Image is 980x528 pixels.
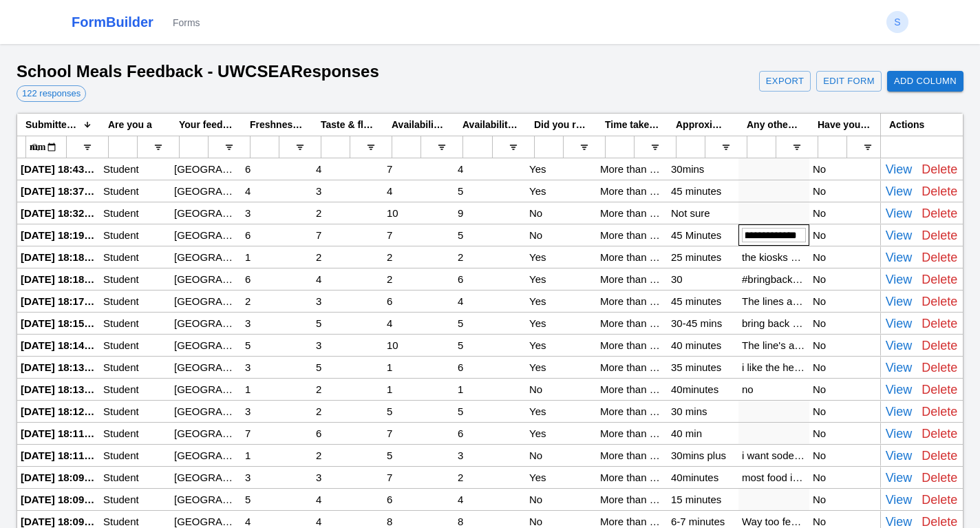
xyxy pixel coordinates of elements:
div: [DATE] 18:37:27 [17,180,100,202]
div: 4 [383,180,454,202]
div: [GEOGRAPHIC_DATA] [171,445,242,466]
div: 5 [454,401,526,422]
div: Student [100,335,171,356]
input: Time taken to get the order at the kiosk? Filter Input [605,136,635,158]
button: View Details [882,268,916,291]
div: [GEOGRAPHIC_DATA] [171,268,242,290]
button: Open Filter Menu [793,143,801,151]
div: 3 [312,291,383,312]
div: 3 [242,313,312,334]
div: No [809,158,880,180]
div: 1 [383,357,454,378]
button: Delete Response [918,180,961,202]
div: Yes [526,291,597,312]
div: 3 [242,401,312,422]
input: Submitted At Filter Input [25,135,67,160]
button: View Details [882,202,916,224]
div: Yes [526,246,597,268]
div: No [526,379,597,400]
div: 45 minutes [668,291,738,312]
div: [GEOGRAPHIC_DATA] [171,246,242,268]
input: Are you a Filter Input [108,136,138,158]
div: More than 10 min [597,246,668,268]
button: View Details [882,379,916,401]
button: Delete Response [918,445,961,467]
div: [GEOGRAPHIC_DATA] [171,379,242,400]
span: Any other feedback or experiences you would like to share. [747,119,801,130]
div: 1 [242,246,312,268]
input: Availability of healthy choices (1 being least, 10 being lots of choices about the school canteen... [392,136,421,158]
div: Yes [526,180,597,202]
div: 4 [242,180,312,202]
input: Freshness of Food (1 being worst, 10 being best about the school canteen food) Filter Input [250,136,279,158]
div: No [526,489,597,510]
div: [DATE] 18:32:38 [17,202,100,224]
span: Availability of healthy choices (1 being least, 10 being lots of choices about the school canteen... [392,119,446,130]
div: [GEOGRAPHIC_DATA] [171,423,242,444]
button: View Details [882,313,916,335]
div: Yes [526,268,597,290]
div: 2 [454,246,526,268]
div: No [809,423,880,444]
div: 4 [454,489,526,510]
div: 2 [312,379,383,400]
div: Student [100,379,171,400]
button: Delete Response [918,268,961,291]
div: No [809,357,880,378]
div: No [526,202,597,224]
div: [DATE] 18:12:39 [17,401,100,422]
div: [GEOGRAPHIC_DATA] [171,335,242,356]
div: 1 [383,379,454,400]
span: Approximately how much time did it take to get your food? [676,119,730,130]
button: View Details [882,224,916,246]
div: Student [100,202,171,224]
div: 5 [242,335,312,356]
div: Student [100,401,171,422]
span: Are you a [108,119,152,130]
div: 30 mins [668,401,738,422]
div: #bringbacksodexo [738,268,809,290]
div: No [809,313,880,334]
div: Student [100,246,171,268]
div: 2 [383,246,454,268]
div: More than 10 min [597,202,668,224]
div: No [809,291,880,312]
div: [DATE] 18:18:12 [17,268,100,290]
div: 5 [454,313,526,334]
div: no [738,379,809,400]
div: No [809,489,880,510]
div: Student [100,467,171,488]
div: No [809,467,880,488]
div: 6 [454,423,526,444]
button: Open Filter Menu [296,143,304,151]
div: More than 10 min [597,335,668,356]
div: [GEOGRAPHIC_DATA] [171,313,242,334]
div: 30mins plus [668,445,738,466]
div: 7 [383,467,454,488]
div: More than 10 min [597,180,668,202]
div: No [809,180,880,202]
button: Delete Response [918,158,961,180]
div: 1 [242,445,312,466]
div: More than 10 min [597,313,668,334]
input: Taste & flavour (1 being worst, 10 being best about the school canteen food) Filter Input [321,136,350,158]
div: More than 10 min [597,268,668,290]
div: 40 minutes [668,335,738,356]
div: 45 Minutes [668,224,738,246]
div: 6 [454,357,526,378]
span: Time taken to get the order at the kiosk? [605,119,659,130]
div: [GEOGRAPHIC_DATA] [171,467,242,488]
div: [DATE] 18:09:49 [17,489,100,510]
input: Have you sent an email to the school regarding your experiences? Filter Input [818,136,847,158]
div: Student [100,180,171,202]
button: Open Filter Menu [367,143,375,151]
div: Yes [526,158,597,180]
div: 1 [454,379,526,400]
div: 7 [383,423,454,444]
div: 4 [454,158,526,180]
button: Delete Response [918,246,961,268]
button: Delete Response [918,467,961,489]
div: Student [100,291,171,312]
span: Availability of food options eg. nut-free, gluten-free, vegetarian, vegan (1 being least, 10 bein... [462,119,518,130]
div: [DATE] 18:43:35 [17,158,100,180]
